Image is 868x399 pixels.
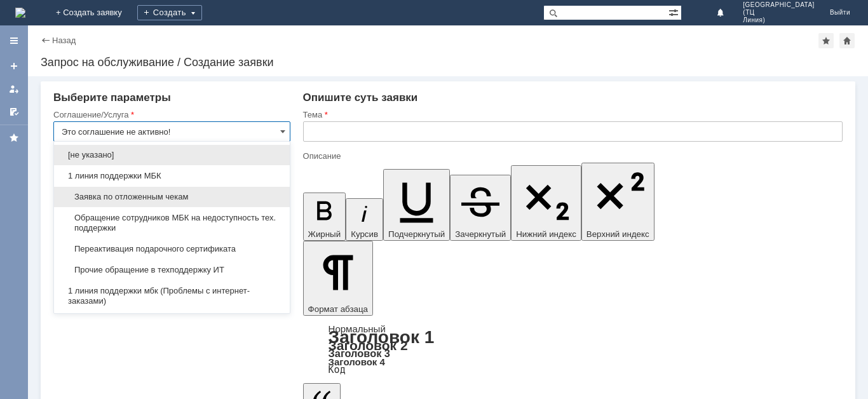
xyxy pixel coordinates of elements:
a: Мои заявки [4,79,24,99]
span: Линия) [743,17,815,24]
div: Создать [137,5,202,20]
div: Соглашение/Услуга [53,111,288,119]
span: Заявка по отложенным чекам [62,192,282,202]
div: Добавить в избранное [818,33,834,48]
span: Переактивация подарочного сертификата [62,244,282,254]
a: Заголовок 3 [329,348,390,359]
button: Формат абзаца [303,241,373,316]
span: (ТЦ [743,9,815,17]
button: Подчеркнутый [383,169,450,241]
span: Жирный [308,229,341,239]
span: Верхний индекс [587,229,649,239]
a: Перейти на домашнюю страницу [15,8,25,18]
span: 1 линия поддержки мбк (Проблемы с интернет-заказами) [62,286,282,306]
button: Нижний индекс [511,165,581,241]
a: Заголовок 1 [329,327,435,347]
span: 1 линия поддержки МБК [62,171,282,181]
span: [GEOGRAPHIC_DATA] [743,1,815,9]
a: Заголовок 4 [329,356,385,367]
span: Формат абзаца [308,304,368,314]
span: Подчеркнутый [388,229,445,239]
span: Нижний индекс [516,229,576,239]
button: Жирный [303,193,346,241]
span: Зачеркнутый [455,229,506,239]
span: Опишите суть заявки [303,91,418,104]
a: Создать заявку [4,56,24,76]
span: Курсив [351,229,378,239]
div: Формат абзаца [303,325,843,374]
span: [не указано] [62,150,282,160]
div: Запрос на обслуживание / Создание заявки [41,56,855,69]
button: Зачеркнутый [450,175,511,241]
a: Нормальный [329,323,386,334]
img: logo [15,8,25,18]
a: Назад [52,36,76,45]
div: Тема [303,111,840,119]
span: Обращение сотрудников МБК на недоступность тех. поддержки [62,213,282,233]
button: Курсив [346,198,383,241]
div: Описание [303,152,840,160]
span: Прочие обращение в техподдержку ИТ [62,265,282,275]
span: Расширенный поиск [668,6,681,18]
a: Мои согласования [4,102,24,122]
button: Верхний индекс [581,163,654,241]
a: Заголовок 2 [329,338,408,353]
a: Код [329,364,346,375]
span: Выберите параметры [53,91,171,104]
div: Сделать домашней страницей [839,33,855,48]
